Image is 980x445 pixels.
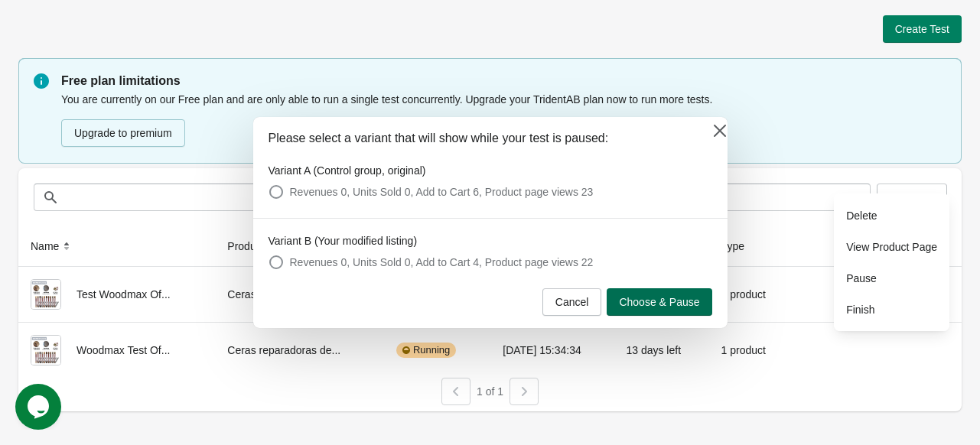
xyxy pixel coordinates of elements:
span: Cancel [555,296,589,308]
button: Choose & Pause [607,288,711,316]
legend: Variant B (Your modified listing) [269,233,418,248]
legend: Variant A (Control group, original) [269,163,426,178]
button: Cancel [542,288,602,316]
span: Revenues 0, Units Sold 0, Add to Cart 6, Product page views 23 [290,184,594,200]
iframe: chat widget [15,384,64,430]
span: Choose & Pause [619,296,699,308]
span: Revenues 0, Units Sold 0, Add to Cart 4, Product page views 22 [290,255,594,270]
